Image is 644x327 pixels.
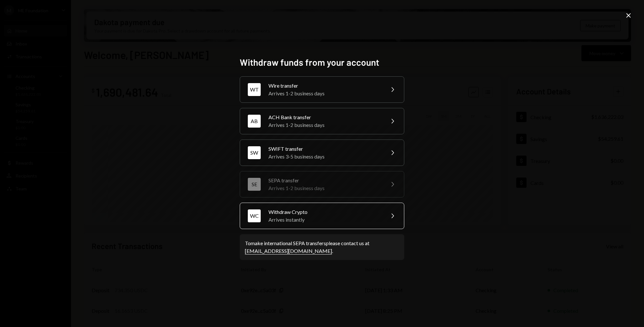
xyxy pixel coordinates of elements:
[240,139,404,166] button: SWSWIFT transferArrives 3-5 business days
[248,209,261,222] div: WC
[245,239,399,255] div: To make international SEPA transfers please contact us at .
[268,113,381,121] div: ACH Bank transfer
[240,108,404,134] button: ABACH Bank transferArrives 1-2 business days
[248,178,261,191] div: SE
[248,146,261,159] div: SW
[240,76,404,103] button: WTWire transferArrives 1-2 business days
[268,177,381,184] div: SEPA transfer
[268,90,381,97] div: Arrives 1-2 business days
[245,248,332,255] a: [EMAIL_ADDRESS][DOMAIN_NAME]
[240,171,404,197] button: SESEPA transferArrives 1-2 business days
[268,82,381,90] div: Wire transfer
[240,203,404,229] button: WCWithdraw CryptoArrives instantly
[248,115,261,128] div: AB
[268,184,381,192] div: Arrives 1-2 business days
[268,153,381,160] div: Arrives 3-5 business days
[268,216,381,224] div: Arrives instantly
[268,121,381,129] div: Arrives 1-2 business days
[268,145,381,153] div: SWIFT transfer
[248,83,261,96] div: WT
[268,208,381,216] div: Withdraw Crypto
[240,56,404,69] h2: Withdraw funds from your account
